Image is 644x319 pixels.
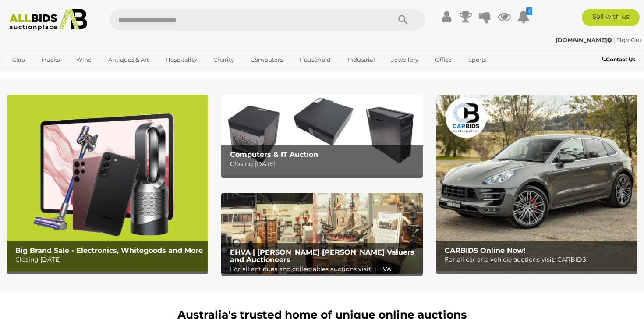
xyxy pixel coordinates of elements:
a: Contact Us [602,55,637,64]
a: [DOMAIN_NAME] [556,36,613,43]
img: CARBIDS Online Now! [436,95,637,271]
a: Wine [71,53,97,67]
p: For all car and vehicle auctions visit: CARBIDS! [445,254,633,265]
img: EHVA | Evans Hastings Valuers and Auctioneers [221,193,423,273]
img: Allbids.com.au [5,9,92,31]
span: | [613,36,615,43]
a: EHVA | Evans Hastings Valuers and Auctioneers EHVA | [PERSON_NAME] [PERSON_NAME] Valuers and Auct... [221,193,423,273]
b: Big Brand Sale - Electronics, Whitegoods and More [15,246,203,255]
p: Closing [DATE] [15,254,204,265]
a: Jewellery [386,53,424,67]
a: Computers [245,53,288,67]
a: Big Brand Sale - Electronics, Whitegoods and More Big Brand Sale - Electronics, Whitegoods and Mo... [7,95,208,271]
img: Big Brand Sale - Electronics, Whitegoods and More [7,95,208,271]
a: Sign Out [616,36,642,43]
p: Closing [DATE] [230,159,419,170]
a: Household [294,53,336,67]
b: CARBIDS Online Now! [445,246,526,255]
a: Charity [208,53,240,67]
b: EHVA | [PERSON_NAME] [PERSON_NAME] Valuers and Auctioneers [230,248,414,264]
a: CARBIDS Online Now! CARBIDS Online Now! For all car and vehicle auctions visit: CARBIDS! [436,95,637,271]
a: Trucks [35,53,65,67]
a: 1 [517,9,530,25]
a: [GEOGRAPHIC_DATA] [7,67,80,82]
a: Antiques & Art [103,53,155,67]
a: Computers & IT Auction Computers & IT Auction Closing [DATE] [221,95,423,175]
strong: [DOMAIN_NAME] [556,36,612,43]
p: For all antiques and collectables auctions visit: EHVA [230,264,419,275]
a: Industrial [342,53,381,67]
i: 1 [526,7,532,15]
a: Sell with us [582,9,640,26]
b: Contact Us [602,56,635,63]
a: Hospitality [160,53,202,67]
button: Search [381,9,425,31]
b: Computers & IT Auction [230,150,318,159]
a: Cars [7,53,30,67]
img: Computers & IT Auction [221,95,423,175]
a: Office [429,53,457,67]
a: Sports [463,53,492,67]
